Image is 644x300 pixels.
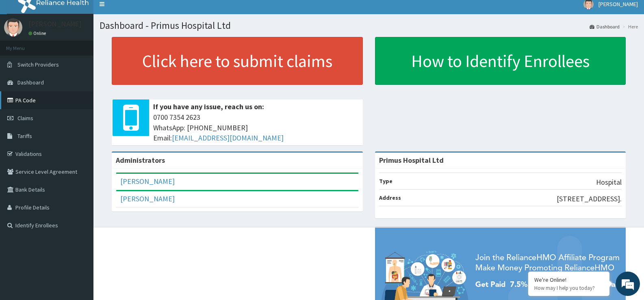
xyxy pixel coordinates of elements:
[379,177,392,185] b: Type
[379,155,444,165] strong: Primus Hospital Ltd
[28,30,48,36] a: Online
[116,155,165,165] b: Administrators
[598,0,638,8] span: [PERSON_NAME]
[28,20,82,28] p: [PERSON_NAME]
[17,132,32,140] span: Tariffs
[47,95,112,177] span: We're online!
[534,276,603,283] div: We're Online!
[42,45,137,56] div: Chat with us now
[17,79,44,86] span: Dashboard
[172,133,284,142] a: [EMAIL_ADDRESS][DOMAIN_NAME]
[379,194,401,201] b: Address
[590,23,620,30] a: Dashboard
[620,23,638,30] li: Here
[4,207,155,236] textarea: Type your message and hit 'Enter'
[557,194,622,204] p: [STREET_ADDRESS].
[153,102,264,111] b: If you have any issue, reach us on:
[375,37,626,85] a: How to Identify Enrollees
[17,114,33,122] span: Claims
[4,18,22,37] img: User Image
[120,177,175,186] a: [PERSON_NAME]
[112,37,363,85] a: Click here to submit claims
[17,61,59,68] span: Switch Providers
[100,20,638,31] h1: Dashboard - Primus Hospital Ltd
[534,285,603,291] p: How may I help you today?
[153,112,359,143] span: 0700 7354 2623 WhatsApp: [PHONE_NUMBER] Email:
[15,41,33,61] img: d_794563401_company_1708531726252_794563401
[596,177,622,188] p: Hospital
[120,194,175,203] a: [PERSON_NAME]
[133,4,153,24] div: Minimize live chat window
